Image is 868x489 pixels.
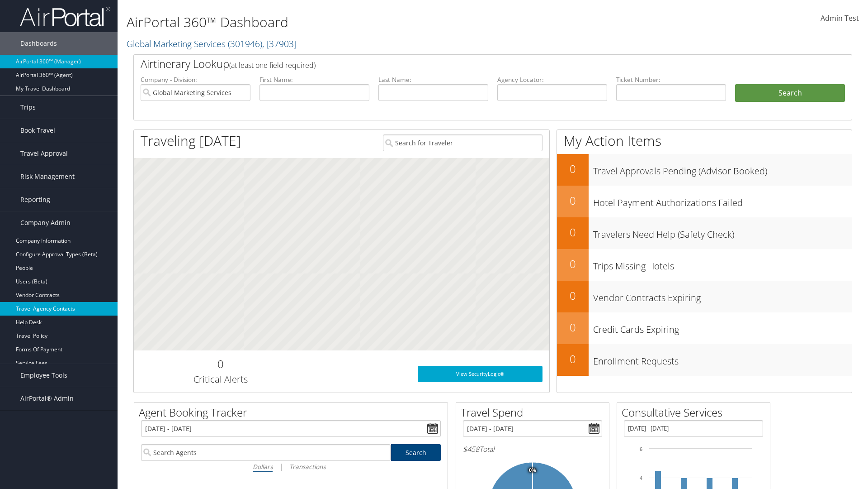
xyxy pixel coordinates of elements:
[229,60,316,70] span: (at least one field required)
[557,249,852,281] a: 0Trips Missing Hotels
[557,217,852,249] a: 0Travelers Need Help (Safety Check)
[139,405,448,420] h2: Agent Booking Tracker
[253,462,273,471] i: Dollars
[20,211,71,234] span: Company Admin
[20,165,75,188] span: Risk Management
[557,344,852,376] a: 0Enrollment Requests
[593,255,852,273] h3: Trips Missing Hotels
[616,75,726,84] label: Ticket Number:
[141,356,300,372] h2: 0
[557,288,589,303] h2: 0
[557,351,589,367] h2: 0
[20,96,36,119] span: Trips
[593,160,852,177] h3: Travel Approvals Pending (Advisor Booked)
[593,350,852,368] h3: Enrollment Requests
[821,13,859,23] span: Admin Test
[262,38,297,50] span: , [ 37903 ]
[593,287,852,304] h3: Vendor Contracts Expiring
[289,462,325,471] i: Transactions
[20,119,55,142] span: Book Travel
[557,186,852,217] a: 0Hotel Payment Authorizations Failed
[378,75,488,84] label: Last Name:
[529,468,536,473] tspan: 0%
[557,161,589,177] h2: 0
[557,131,852,150] h1: My Action Items
[735,84,845,102] button: Search
[391,444,441,461] a: Search
[463,444,602,454] h6: Total
[821,5,859,33] a: Admin Test
[20,32,57,55] span: Dashboards
[557,256,589,272] h2: 0
[557,193,589,208] h2: 0
[640,475,642,481] tspan: 4
[593,224,852,241] h3: Travelers Need Help (Safety Check)
[141,461,441,472] div: |
[640,446,642,452] tspan: 6
[557,320,589,335] h2: 0
[141,75,250,84] label: Company - Division:
[20,387,74,410] span: AirPortal® Admin
[418,366,542,382] a: View SecurityLogic®
[557,154,852,186] a: 0Travel Approvals Pending (Advisor Booked)
[463,444,479,454] span: $458
[259,75,369,84] label: First Name:
[20,6,110,27] img: airportal-logo.png
[497,75,607,84] label: Agency Locator:
[593,319,852,336] h3: Credit Cards Expiring
[141,56,785,72] h2: Airtinerary Lookup
[593,192,852,209] h3: Hotel Payment Authorizations Failed
[557,225,589,240] h2: 0
[383,134,542,151] input: Search for Traveler
[141,373,300,386] h3: Critical Alerts
[622,405,770,420] h2: Consultative Services
[228,38,262,50] span: ( 301946 )
[20,142,68,165] span: Travel Approval
[127,13,615,32] h1: AirPortal 360™ Dashboard
[20,364,67,387] span: Employee Tools
[141,444,391,461] input: Search Agents
[127,38,297,50] a: Global Marketing Services
[141,131,241,150] h1: Traveling [DATE]
[557,312,852,344] a: 0Credit Cards Expiring
[461,405,609,420] h2: Travel Spend
[557,281,852,312] a: 0Vendor Contracts Expiring
[20,188,50,211] span: Reporting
